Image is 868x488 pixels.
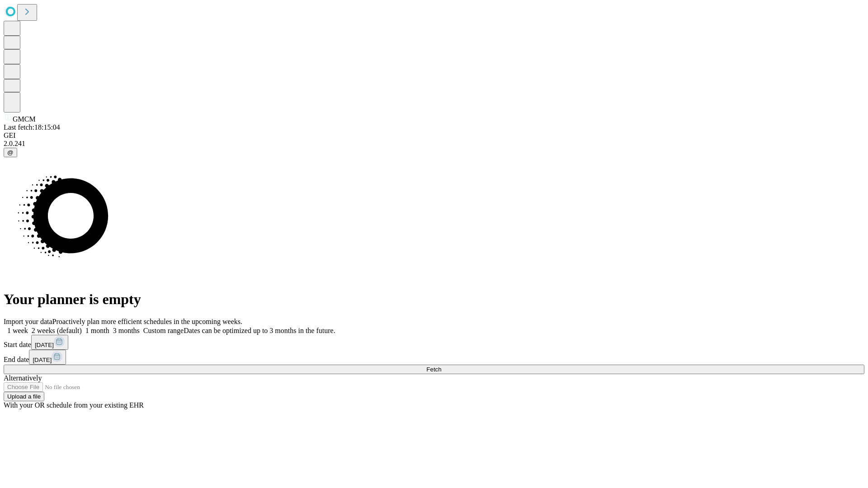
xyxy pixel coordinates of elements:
[4,401,144,409] span: With your OR schedule from your existing EHR
[4,131,864,140] div: GEI
[33,357,52,363] span: [DATE]
[7,149,14,156] span: @
[52,318,242,325] span: Proactively plan more efficient schedules in the upcoming weeks.
[143,327,184,334] span: Custom range
[184,327,335,334] span: Dates can be optimized up to 3 months in the future.
[29,350,66,365] button: [DATE]
[4,392,44,401] button: Upload a file
[35,342,54,348] span: [DATE]
[4,335,864,350] div: Start date
[113,327,140,334] span: 3 months
[4,318,52,325] span: Import your data
[4,350,864,365] div: End date
[4,123,60,131] span: Last fetch: 18:15:04
[7,327,28,334] span: 1 week
[4,140,864,148] div: 2.0.241
[4,365,864,374] button: Fetch
[4,148,17,157] button: @
[4,374,42,382] span: Alternatively
[32,327,82,334] span: 2 weeks (default)
[13,115,36,123] span: GMCM
[4,291,864,308] h1: Your planner is empty
[426,366,441,373] span: Fetch
[31,335,68,350] button: [DATE]
[85,327,109,334] span: 1 month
